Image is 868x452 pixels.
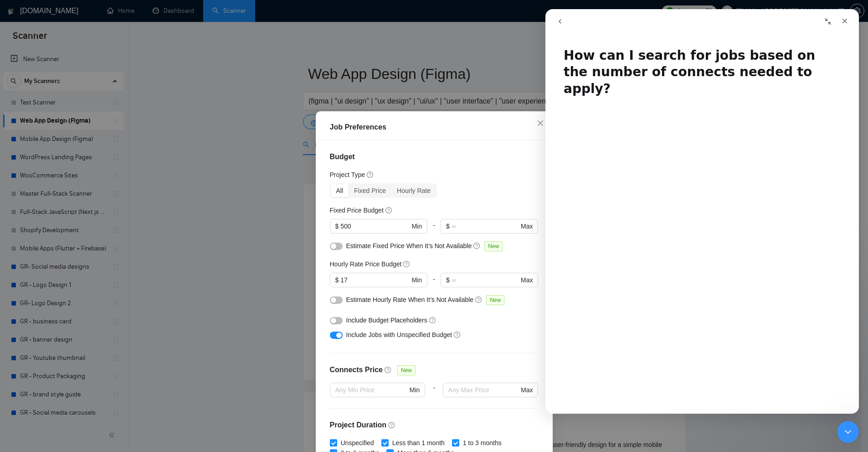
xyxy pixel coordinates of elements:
h5: Fixed Price Budget [330,205,384,215]
span: Max [521,221,533,231]
span: Max [521,275,533,285]
span: close [537,119,544,127]
h5: Hourly Rate Price Budget [330,259,402,269]
span: $ [335,275,339,285]
span: Unspecified [337,438,378,448]
input: ∞ [452,275,519,285]
span: question-circle [367,171,374,178]
div: - [427,219,441,241]
span: New [484,241,503,251]
div: - [425,383,442,408]
button: Close [528,111,553,136]
input: 0 [340,275,410,285]
iframe: Intercom live chat [837,421,859,443]
span: question-circle [385,207,393,214]
span: Estimate Hourly Rate When It’s Not Available [346,296,474,303]
div: - [427,273,441,295]
span: Min [411,275,422,285]
span: New [486,295,504,305]
input: 0 [340,221,410,231]
span: Min [411,221,422,231]
span: $ [335,221,339,231]
div: Hourly Rate [391,184,436,197]
span: Estimate Fixed Price When It’s Not Available [346,242,472,249]
span: question-circle [454,331,461,338]
div: Job Preferences [330,122,539,133]
span: Min [410,385,420,395]
span: question-circle [385,366,392,374]
input: ∞ [452,221,519,231]
h4: Connects Price [330,364,383,375]
div: All [331,184,349,197]
input: Any Min Price [335,385,408,395]
span: question-circle [475,296,483,303]
span: $ [446,221,450,231]
span: question-circle [473,242,481,249]
span: Less than 1 month [389,438,448,448]
h4: Project Duration [330,420,539,431]
span: question-circle [403,260,411,268]
span: question-circle [388,421,395,429]
iframe: Intercom live chat [545,9,859,414]
span: New [397,365,416,375]
div: Fixed Price [349,184,391,197]
span: Include Budget Placeholders [346,317,427,324]
span: Include Jobs with Unspecified Budget [346,331,452,338]
span: question-circle [429,317,437,324]
span: 1 to 3 months [459,438,505,448]
h5: Project Type [330,170,365,180]
h4: Budget [330,151,539,162]
span: $ [446,275,450,285]
span: Max [521,385,533,395]
input: Any Max Price [448,385,519,395]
